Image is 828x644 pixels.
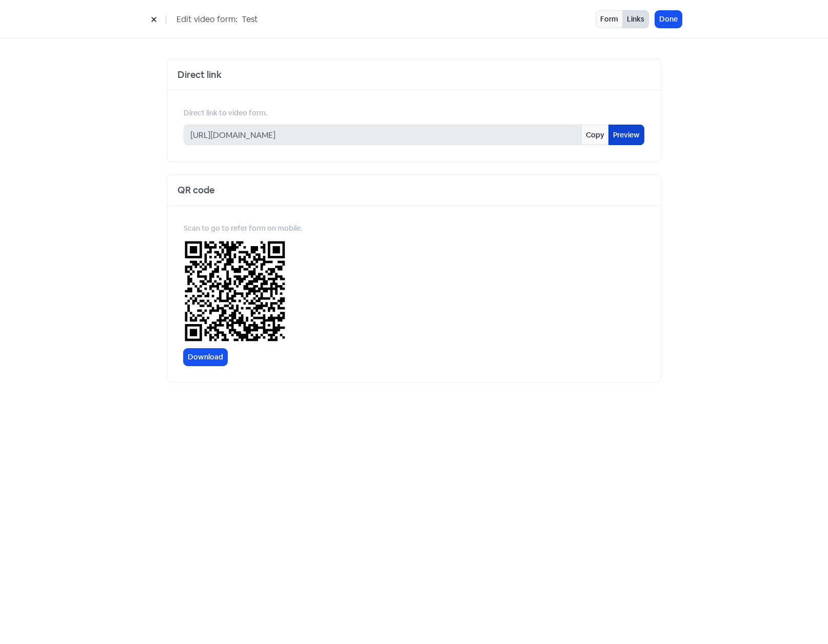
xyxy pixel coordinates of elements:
button: Done [655,11,682,28]
label: Direct link to video form. [184,108,268,118]
a: Download [184,349,227,366]
label: Scan to go to refer form on mobile. [184,223,303,234]
div: Direct link [167,59,661,90]
button: Form [596,10,623,28]
div: QR code [167,175,661,206]
a: Preview [608,125,644,145]
span: Edit video form: [176,13,238,26]
button: Copy [581,125,609,145]
button: Links [622,10,649,28]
